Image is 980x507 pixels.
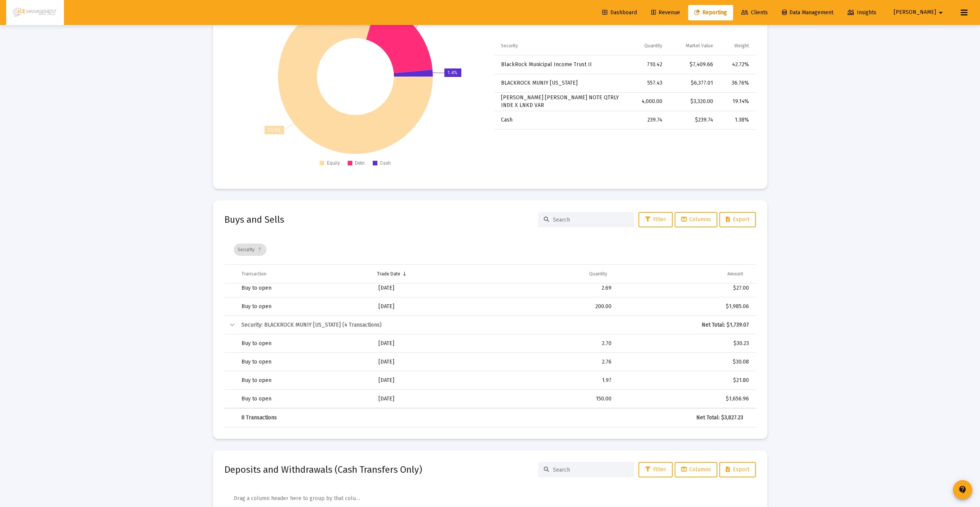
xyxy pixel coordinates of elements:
img: Dashboard [12,5,58,20]
button: Export [719,212,756,227]
text: Debt [355,160,365,166]
span: Columns [681,216,711,223]
td: 710.42 [628,55,668,74]
td: Buy to open [236,279,373,297]
td: Column Market Value [668,37,719,55]
td: 2.70 [503,334,616,353]
div: Market Value [686,43,713,49]
span: Filter [645,466,666,473]
span: Insights [848,9,876,16]
span: Export [726,466,749,473]
td: $6,377.01 [668,74,719,92]
button: [PERSON_NAME] [885,5,955,20]
div: Drag a column header here to group by that column [234,492,360,505]
div: 1.38% [724,116,749,124]
td: Column Transaction [236,265,372,283]
span: Dashboard [602,9,637,16]
div: Transaction [241,271,266,277]
span: Columns [681,466,711,473]
td: Column Security [494,37,628,55]
span: Export [726,216,749,223]
div: Quantity [644,43,662,49]
td: 4,000.00 [628,92,668,111]
td: [DATE] [373,371,503,390]
h2: Deposits and Withdrawals (Cash Transfers Only) [224,464,422,476]
div: $27.00 [622,284,749,292]
td: 2.69 [503,279,616,297]
div: Amount [727,271,743,277]
span: Revenue [651,9,680,16]
td: Cash [494,111,628,129]
div: Quantity [589,271,607,277]
span: Reporting [694,9,727,16]
text: 1.4% [447,70,457,75]
div: Net Total: $3,827.23 [618,414,743,422]
td: Column Quantity [628,37,668,55]
td: Security: BLACKROCK MUNIY [US_STATE] (4 Transactions) [236,316,617,334]
a: Dashboard [596,5,643,20]
button: Export [719,462,756,477]
div: Net Total: $1,739.07 [622,321,749,329]
td: Column Amount [613,265,750,283]
div: $1,985.06 [622,303,749,310]
div: 19.14% [724,98,749,105]
td: $239.74 [668,111,719,129]
span: Data Management [782,9,833,16]
div: 36.76% [724,79,749,87]
mat-icon: arrow_drop_down [936,5,945,20]
td: 239.74 [628,111,668,129]
div: Weight [734,43,749,49]
td: Collapse [224,316,236,334]
input: Search [553,217,628,223]
div: Data grid toolbar [234,235,750,264]
td: Buy to open [236,334,373,353]
td: 557.43 [628,74,668,92]
div: $30.08 [622,358,749,366]
td: Column Weight [719,37,756,55]
a: Revenue [645,5,686,20]
a: Data Management [776,5,839,20]
a: Reporting [688,5,733,20]
td: Column Trade Date [372,265,500,283]
text: 79.5% [268,127,280,133]
td: Column Quantity [499,265,612,283]
td: Buy to open [236,353,373,371]
span: Clients [741,9,768,16]
input: Search [553,467,628,473]
button: Columns [675,462,717,477]
td: BlackRock Municipal Income Trust II [494,55,628,74]
div: Security [501,43,518,49]
div: $21.80 [622,377,749,384]
td: 200.00 [503,297,616,316]
span: Filter [645,216,666,223]
div: $1,656.96 [622,395,749,403]
button: Filter [638,212,673,227]
td: BLACKROCK MUNIY [US_STATE] [494,74,628,92]
td: Buy to open [236,297,373,316]
div: Data grid [224,235,756,427]
button: Columns [675,212,717,227]
a: Insights [841,5,883,20]
mat-icon: contact_support [958,485,967,494]
text: Equity [327,160,340,166]
td: 1.97 [503,371,616,390]
div: Security [234,243,266,256]
td: $3,320.00 [668,92,719,111]
td: Buy to open [236,390,373,408]
td: [PERSON_NAME] [PERSON_NAME] NOTE QTRLY INDE X LNKD VAR [494,92,628,111]
div: Trade Date [377,271,400,277]
td: [DATE] [373,297,503,316]
td: 2.76 [503,353,616,371]
td: [DATE] [373,390,503,408]
a: Clients [735,5,774,20]
td: Buy to open [236,371,373,390]
td: 150.00 [503,390,616,408]
td: [DATE] [373,279,503,297]
text: Cash [380,160,391,166]
td: $7,409.66 [668,55,719,74]
span: [PERSON_NAME] [894,9,936,16]
div: 42.72% [724,61,749,68]
td: [DATE] [373,353,503,371]
div: 8 Transactions [241,414,366,422]
div: Data grid [494,37,756,130]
